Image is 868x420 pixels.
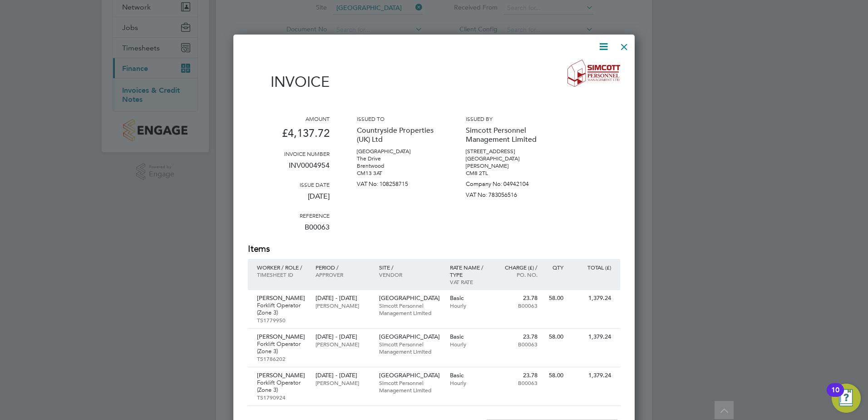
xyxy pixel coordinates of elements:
[450,372,489,379] p: Basic
[498,271,538,278] p: Po. No.
[547,264,563,271] p: QTY
[357,162,439,170] p: Brentwood
[257,394,306,401] p: TS1790924
[316,295,370,302] p: [DATE] - [DATE]
[357,155,439,162] p: The Drive
[572,295,611,302] p: 1,379.24
[466,155,547,162] p: [GEOGRAPHIC_DATA]
[831,390,839,402] div: 10
[316,379,370,386] p: [PERSON_NAME]
[450,278,489,285] p: VAT rate
[466,177,547,188] p: Company No: 04942104
[379,333,441,340] p: [GEOGRAPHIC_DATA]
[248,122,330,150] p: £4,137.72
[357,115,439,122] h3: Issued to
[248,243,620,255] h2: Items
[450,379,489,386] p: Hourly
[357,122,439,148] p: Countryside Properties (UK) Ltd
[257,340,306,355] p: Forklift Operator (Zone 3)
[257,295,306,302] p: [PERSON_NAME]
[357,177,439,188] p: VAT No: 108258715
[498,264,538,271] p: Charge (£) /
[498,295,538,302] p: 23.78
[316,264,370,271] p: Period /
[450,295,489,302] p: Basic
[572,333,611,340] p: 1,379.24
[257,372,306,379] p: [PERSON_NAME]
[316,333,370,340] p: [DATE] - [DATE]
[466,122,547,148] p: Simcott Personnel Management Limited
[257,333,306,340] p: [PERSON_NAME]
[316,372,370,379] p: [DATE] - [DATE]
[567,60,621,87] img: simcott-logo-remittance.png
[466,188,547,199] p: VAT No: 783056516
[379,264,441,271] p: Site /
[257,271,306,278] p: Timesheet ID
[357,148,439,155] p: [GEOGRAPHIC_DATA]
[466,170,547,177] p: CM8 2TL
[248,219,330,243] p: B00063
[450,264,489,278] p: Rate name / type
[466,115,547,122] h3: Issued by
[498,372,538,379] p: 23.78
[450,340,489,348] p: Hourly
[248,157,330,181] p: INV0004954
[248,212,330,219] h3: Reference
[379,372,441,379] p: [GEOGRAPHIC_DATA]
[572,264,611,271] p: Total (£)
[257,379,306,394] p: Forklift Operator (Zone 3)
[316,271,370,278] p: Approver
[466,162,547,170] p: [PERSON_NAME]
[257,302,306,316] p: Forklift Operator (Zone 3)
[450,302,489,309] p: Hourly
[248,188,330,212] p: [DATE]
[248,73,330,90] h1: Invoice
[316,340,370,348] p: [PERSON_NAME]
[379,340,441,355] p: Simcott Personnel Management Limited
[547,372,563,379] p: 58.00
[498,340,538,348] p: B00063
[257,264,306,271] p: Worker / Role /
[466,148,547,155] p: [STREET_ADDRESS]
[547,295,563,302] p: 58.00
[379,302,441,316] p: Simcott Personnel Management Limited
[498,302,538,309] p: B00063
[379,271,441,278] p: Vendor
[257,316,306,324] p: TS1779950
[248,181,330,188] h3: Issue date
[357,170,439,177] p: CM13 3AT
[248,150,330,157] h3: Invoice number
[498,379,538,386] p: B00063
[572,372,611,379] p: 1,379.24
[316,302,370,309] p: [PERSON_NAME]
[832,384,861,413] button: Open Resource Center, 10 new notifications
[379,295,441,302] p: [GEOGRAPHIC_DATA]
[257,355,306,362] p: TS1786202
[248,115,330,122] h3: Amount
[450,333,489,340] p: Basic
[498,333,538,340] p: 23.78
[379,379,441,394] p: Simcott Personnel Management Limited
[547,333,563,340] p: 58.00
